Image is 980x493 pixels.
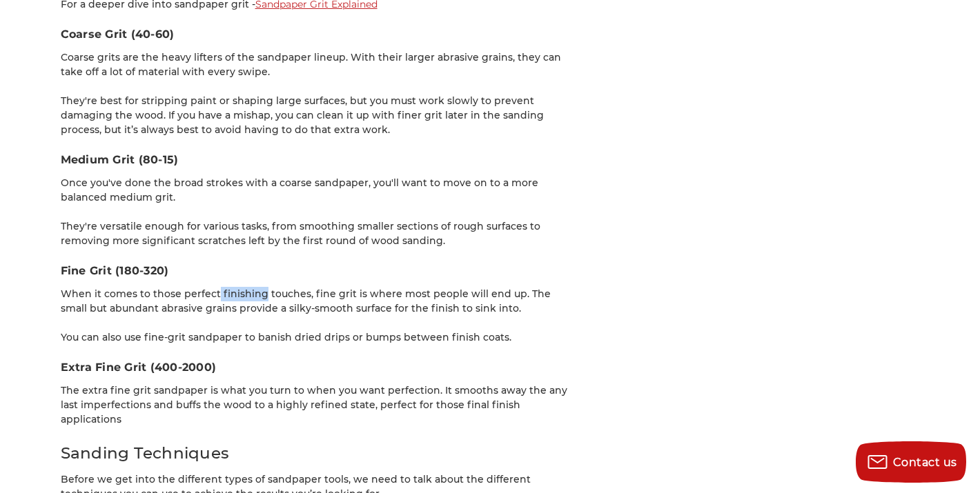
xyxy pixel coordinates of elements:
h2: Sanding Techniques [61,441,578,465]
p: When it comes to those perfect finishing touches, fine grit is where most people will end up. The... [61,287,578,316]
h3: Coarse Grit (40-60) [61,26,578,43]
p: Once you've done the broad strokes with a coarse sandpaper, you'll want to move on to a more bala... [61,176,578,205]
p: Coarse grits are the heavy lifters of the sandpaper lineup. With their larger abrasive grains, th... [61,50,578,79]
button: Contact us [856,441,966,483]
p: You can also use fine-grit sandpaper to banish dried drips or bumps between finish coats. [61,330,578,345]
h3: Extra Fine Grit (400-2000) [61,359,578,376]
span: Contact us [893,456,957,469]
h3: Medium Grit (80-15) [61,152,578,168]
p: They're best for stripping paint or shaping large surfaces, but you must work slowly to prevent d... [61,94,578,137]
p: The extra fine grit sandpaper is what you turn to when you want perfection. It smooths away the a... [61,383,578,427]
p: They're versatile enough for various tasks, from smoothing smaller sections of rough surfaces to ... [61,219,578,248]
h3: Fine Grit (180-320) [61,263,578,279]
